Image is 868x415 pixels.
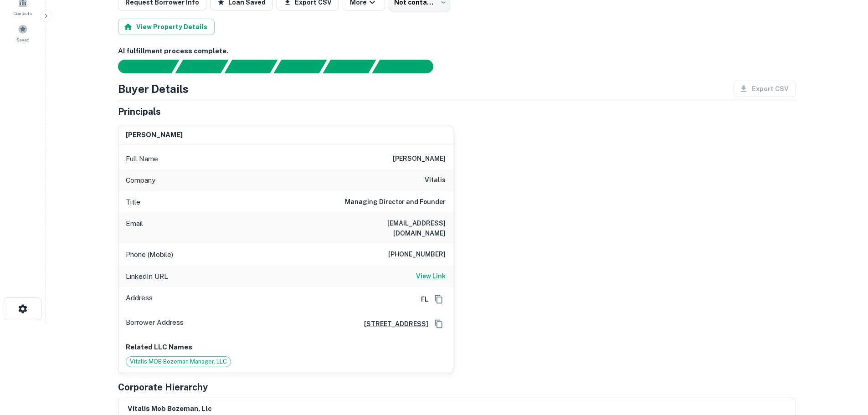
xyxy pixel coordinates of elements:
div: Principals found, AI now looking for contact information... [273,60,327,73]
button: Copy Address [432,292,446,306]
h6: vitalis mob bozeman, llc [128,404,212,414]
div: Documents found, AI parsing details... [224,60,277,73]
h5: Principals [118,105,161,118]
p: Borrower Address [126,317,184,331]
h4: Buyer Details [118,81,189,97]
p: LinkedIn URL [126,271,168,282]
span: Vitalis MOB Bozeman Manager, LLC [126,357,231,366]
iframe: Chat Widget [822,342,868,386]
p: Company [126,175,155,186]
span: Contacts [14,10,32,17]
p: Phone (Mobile) [126,249,173,260]
a: [STREET_ADDRESS] [357,319,428,329]
button: Copy Address [432,317,446,331]
h6: AI fulfillment process complete. [118,46,796,56]
a: Saved [3,20,43,45]
h5: Corporate Hierarchy [118,380,208,394]
h6: Managing Director and Founder [345,197,446,208]
div: Your request is received and processing... [175,60,228,73]
h6: [PERSON_NAME] [126,130,183,140]
p: Address [126,292,153,306]
h6: View Link [416,271,446,281]
p: Email [126,218,143,238]
div: Principals found, still searching for contact information. This may take time... [323,60,376,73]
span: Saved [16,36,30,43]
p: Full Name [126,154,158,164]
p: Title [126,197,140,208]
h6: [PHONE_NUMBER] [388,249,446,260]
a: View Link [416,271,446,282]
h6: [PERSON_NAME] [393,154,446,164]
h6: vitalis [425,175,446,186]
h6: FL [414,294,428,304]
div: Sending borrower request to AI... [107,60,175,73]
div: AI fulfillment process complete. [372,60,444,73]
button: View Property Details [118,19,215,35]
p: Related LLC Names [126,342,446,353]
h6: [EMAIL_ADDRESS][DOMAIN_NAME] [336,218,446,238]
